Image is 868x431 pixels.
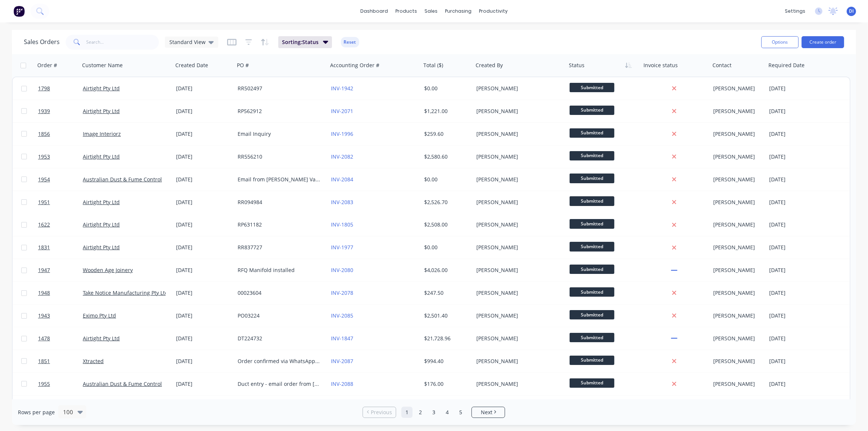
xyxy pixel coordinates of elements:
span: Standard View [169,38,206,46]
div: [PERSON_NAME] [713,289,761,297]
div: [PERSON_NAME] [713,221,761,228]
div: Customer Name [82,62,123,69]
span: Submitted [570,106,614,115]
div: [DATE] [769,335,828,342]
div: [PERSON_NAME] [713,380,761,388]
span: 1943 [38,312,50,319]
div: $2,501.40 [424,312,468,319]
a: 1831 [38,236,83,259]
div: Required Date [768,62,805,69]
div: [DATE] [769,130,828,138]
div: [DATE] [769,312,828,319]
div: [PERSON_NAME] [476,244,559,251]
a: Australian Dust & Fume Control [83,176,162,183]
span: Submitted [570,128,614,138]
div: $259.60 [424,130,468,138]
a: 1478 [38,327,83,350]
span: 1951 [38,199,50,206]
a: INV-1942 [331,85,353,92]
a: INV-1996 [331,130,353,137]
span: Submitted [570,378,614,388]
span: 1955 [38,380,50,388]
div: RR556210 [238,153,320,160]
div: [PERSON_NAME] [713,176,761,183]
div: [PERSON_NAME] [476,312,559,319]
a: Airtight Pty Ltd [83,153,120,160]
div: [PERSON_NAME] [476,266,559,274]
a: Airtight Pty Ltd [83,85,120,92]
a: Image Interiorz [83,130,121,137]
a: Page 2 [415,407,426,418]
button: Create order [802,36,844,48]
a: 1939 [38,100,83,122]
img: Factory [13,6,25,17]
div: Duct entry - email order from [PERSON_NAME] [238,380,320,388]
a: 1954 [38,168,83,191]
a: Page 5 [455,407,466,418]
span: 1948 [38,289,50,297]
div: [DATE] [176,335,232,342]
span: 1939 [38,107,50,115]
a: INV-2084 [331,176,353,183]
a: 1955 [38,373,83,395]
div: [PERSON_NAME] [713,199,761,206]
span: Submitted [570,242,614,251]
div: [PERSON_NAME] [476,289,559,297]
a: INV-1847 [331,335,353,342]
a: 1947 [38,259,83,281]
div: Created By [476,62,503,69]
div: [PERSON_NAME] [713,312,761,319]
div: [PERSON_NAME] [476,85,559,92]
a: INV-2078 [331,289,353,296]
span: Rows per page [18,409,55,416]
div: [PERSON_NAME] [713,244,761,251]
div: RP631182 [238,221,320,228]
div: $4,026.00 [424,266,468,274]
span: Submitted [570,287,614,297]
div: $1,221.00 [424,107,468,115]
a: INV-1977 [331,244,353,251]
h1: Sales Orders [24,38,60,46]
span: Submitted [570,219,614,228]
div: [DATE] [769,244,828,251]
div: $2,526.70 [424,199,468,206]
a: INV-2080 [331,266,353,274]
a: INV-1805 [331,221,353,228]
a: INV-2087 [331,357,353,365]
span: Sorting: Status [282,38,319,46]
a: INV-2071 [331,107,353,115]
div: [DATE] [176,107,232,115]
span: 1831 [38,244,50,251]
button: Reset [341,37,359,47]
a: Page 3 [428,407,439,418]
div: [DATE] [176,176,232,183]
div: [DATE] [176,266,232,274]
div: Email from [PERSON_NAME] Valley Hoods [238,176,320,183]
span: 1953 [38,153,50,160]
div: [DATE] [769,380,828,388]
a: 1851 [38,350,83,372]
a: Airtight Pty Ltd [83,244,120,251]
div: Order # [37,62,57,69]
a: 1622 [38,213,83,236]
span: Submitted [570,151,614,160]
div: $2,580.60 [424,153,468,160]
a: 1951 [38,191,83,213]
div: [PERSON_NAME] [476,153,559,160]
div: [DATE] [176,244,232,251]
div: RFQ Manifold installed [238,266,320,274]
div: settings [781,6,809,17]
div: Contact [712,62,731,69]
div: [PERSON_NAME] [476,335,559,342]
ul: Pagination [360,407,508,418]
div: Created Date [175,62,208,69]
a: 1953 [38,146,83,168]
div: [DATE] [176,357,232,365]
div: DT224732 [238,335,320,342]
a: Airtight Pty Ltd [83,199,120,206]
a: INV-2088 [331,380,353,387]
button: Options [761,36,799,48]
span: Submitted [570,356,614,365]
div: 00023604 [238,289,320,297]
div: [DATE] [176,130,232,138]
